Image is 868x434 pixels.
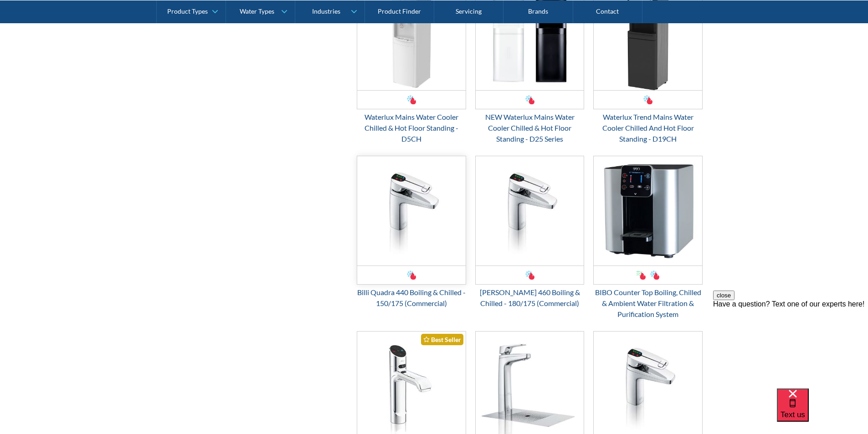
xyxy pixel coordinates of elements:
div: NEW Waterlux Mains Water Cooler Chilled & Hot Floor Standing - D25 Series [475,112,585,144]
iframe: podium webchat widget prompt [713,291,868,400]
div: BIBO Counter Top Boiling, Chilled & Ambient Water Filtration & Purification System [593,287,703,320]
div: Product Types [167,7,208,15]
div: Billi Quadra 440 Boiling & Chilled - 150/175 (Commercial) [357,287,466,309]
iframe: podium webchat widget bubble [777,388,868,434]
div: Industries [312,7,340,15]
div: Waterlux Mains Water Cooler Chilled & Hot Floor Standing - D5CH [357,112,466,144]
img: Billi Quadra 440 Boiling & Chilled - 150/175 (Commercial) [357,156,466,266]
div: [PERSON_NAME] 460 Boiling & Chilled - 180/175 (Commercial) [475,287,585,309]
div: Waterlux Trend Mains Water Cooler Chilled And Hot Floor Standing - D19CH [593,112,703,144]
div: Water Types [240,7,274,15]
a: Billi Quadra 460 Boiling & Chilled - 180/175 (Commercial)[PERSON_NAME] 460 Boiling & Chilled - 18... [475,156,585,309]
a: Billi Quadra 440 Boiling & Chilled - 150/175 (Commercial)Billi Quadra 440 Boiling & Chilled - 150... [357,156,466,309]
div: Best Seller [421,334,463,345]
img: BIBO Counter Top Boiling, Chilled & Ambient Water Filtration & Purification System [594,156,702,266]
a: BIBO Counter Top Boiling, Chilled & Ambient Water Filtration & Purification System BIBO Counter T... [593,156,703,320]
img: Billi Quadra 460 Boiling & Chilled - 180/175 (Commercial) [476,156,584,266]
